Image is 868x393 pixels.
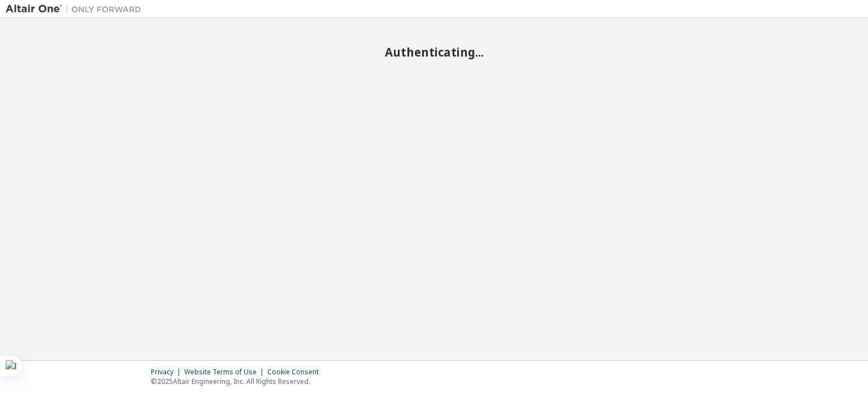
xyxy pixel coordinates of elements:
[267,368,325,377] div: Cookie Consent
[151,377,325,386] p: © 2025 Altair Engineering, Inc. All Rights Reserved.
[184,368,267,377] div: Website Terms of Use
[151,368,184,377] div: Privacy
[6,45,862,59] h2: Authenticating...
[6,3,147,15] img: Altair One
